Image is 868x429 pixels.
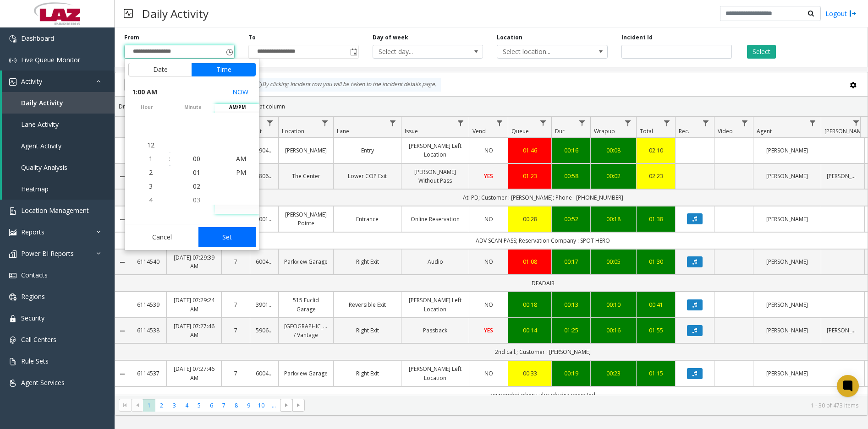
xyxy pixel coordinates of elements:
span: Page 6 [205,399,218,412]
span: Total [640,127,653,135]
a: 00:23 [596,369,631,378]
a: [PERSON_NAME] Left Location [407,364,463,382]
span: NO [484,147,493,154]
a: [PERSON_NAME] Without Pass [407,168,463,185]
a: 01:38 [642,215,670,223]
a: Collapse Details [115,259,130,266]
a: [PERSON_NAME] [827,172,859,180]
a: Collapse Details [115,173,130,180]
a: 7 [227,326,244,335]
a: Daily Activity [2,92,115,114]
a: Activity [2,71,115,92]
span: Agent Services [21,378,65,387]
span: minute [170,104,215,111]
a: 02:23 [642,172,670,180]
a: 01:23 [514,172,546,180]
span: Video [718,127,733,135]
span: YES [484,172,493,180]
a: [DATE] 07:29:39 AM [172,253,216,271]
a: [PERSON_NAME] [759,257,815,266]
span: Go to the last page [292,399,305,412]
a: Passback [407,326,463,335]
div: 01:30 [642,257,670,266]
a: 7 [227,300,244,309]
span: Select location... [497,45,585,58]
a: Right Exit [339,257,396,266]
span: hour [125,104,169,111]
a: 00:16 [557,146,585,155]
a: Dur Filter Menu [576,117,588,129]
a: [PERSON_NAME] [759,215,815,223]
a: Lane Activity [2,114,115,135]
a: Collapse Details [115,370,130,378]
a: Parkview Garage [284,369,328,378]
div: By clicking Incident row you will be taken to the incident details page. [250,78,441,92]
a: 00:52 [557,215,585,223]
span: Quality Analysis [21,163,67,172]
span: NO [484,215,493,223]
a: Lot Filter Menu [264,117,276,129]
a: 01:46 [514,146,546,155]
img: 'icon' [9,78,16,86]
a: Entry [339,146,396,155]
span: Location [282,127,304,135]
a: 6114540 [135,257,161,266]
span: Heatmap [21,185,49,193]
span: Select day... [373,45,461,58]
a: [DATE] 07:29:24 AM [172,296,216,313]
span: Reports [21,228,44,236]
span: Contacts [21,271,48,279]
a: 600400 [256,257,273,266]
span: 1 [149,154,153,163]
label: Location [497,33,522,42]
a: 600400 [256,369,273,378]
a: 00:17 [557,257,585,266]
span: 01 [193,168,200,177]
a: NO [475,369,502,378]
span: Issue [405,127,418,135]
a: [DATE] 07:27:46 AM [172,322,216,339]
a: NO [475,146,502,155]
span: NO [484,369,493,377]
div: Drag a column header and drop it here to group by that column [115,98,868,114]
span: NO [484,301,493,309]
a: [PERSON_NAME] [759,369,815,378]
a: 01:15 [642,369,670,378]
span: Regions [21,292,45,301]
a: [PERSON_NAME] Pointe [284,210,328,228]
a: [PERSON_NAME] Left Location [407,296,463,313]
span: Dashboard [21,34,54,43]
div: 01:08 [514,257,546,266]
span: Rule Sets [21,357,49,365]
a: 6114539 [135,300,161,309]
a: 02:10 [642,146,670,155]
a: 00:02 [596,172,631,180]
a: 00:33 [514,369,546,378]
span: Daily Activity [21,98,63,107]
span: Page 8 [230,399,242,412]
span: 2 [149,168,153,177]
a: 00:19 [557,369,585,378]
a: Entrance [339,215,396,223]
span: Security [21,314,44,322]
span: Vend [472,127,486,135]
button: Date tab [128,63,192,76]
span: Go to the next page [283,402,290,409]
a: Vend Filter Menu [494,117,506,129]
img: pageIcon [124,2,133,25]
a: 00:14 [514,326,546,335]
span: 12 [147,141,154,149]
span: Lane [337,127,349,135]
kendo-pager-info: 1 - 30 of 473 items [310,402,858,409]
a: [GEOGRAPHIC_DATA] / Vantage [284,322,328,339]
a: 00:05 [596,257,631,266]
a: Reversible Exit [339,300,396,309]
a: 6114538 [135,326,161,335]
div: 00:16 [596,326,631,335]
